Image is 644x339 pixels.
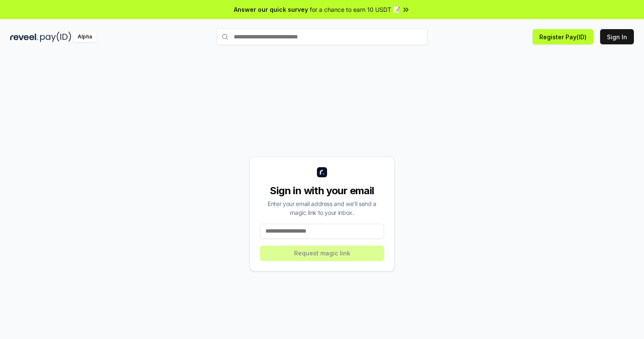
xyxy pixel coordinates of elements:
img: pay_id [40,32,71,42]
div: Alpha [73,32,97,42]
span: for a chance to earn 10 USDT 📝 [310,5,400,14]
button: Register Pay(ID) [533,29,593,44]
div: Sign in with your email [260,184,384,198]
div: Enter your email address and we’ll send a magic link to your inbox. [260,199,384,217]
span: Answer our quick survey [234,5,308,14]
button: Sign In [600,29,634,44]
img: logo_small [317,167,327,177]
img: reveel_dark [10,32,38,42]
